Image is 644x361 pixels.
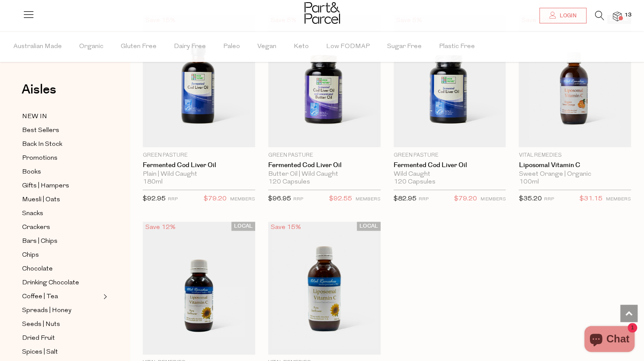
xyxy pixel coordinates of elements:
span: Keto [294,32,309,62]
span: Chocolate [22,264,53,274]
a: 13 [613,12,622,21]
span: Seeds | Nuts [22,319,60,330]
div: Butter Oil | Wild Caught [268,171,381,178]
a: Drinking Chocolate [22,277,101,288]
span: $79.20 [204,193,227,205]
span: Dairy Free [174,32,206,62]
span: $96.95 [268,196,291,202]
span: Vegan [257,32,276,62]
span: Spices | Salt [22,347,58,358]
a: Aisles [22,83,56,105]
p: Green Pasture [268,151,381,159]
img: Part&Parcel [304,2,340,24]
a: Fermented Cod Liver Oil [268,161,381,169]
small: MEMBERS [606,197,631,202]
span: Muesli | Oats [22,195,60,205]
inbox-online-store-chat: Shopify online store chat [582,326,637,354]
span: Plastic Free [439,32,475,62]
a: Books [22,167,101,177]
span: 120 Capsules [394,178,436,186]
a: Snacks [22,208,101,219]
button: Expand/Collapse Coffee | Tea [101,291,107,302]
div: Save 15% [268,222,304,233]
img: Liposomal Vitamin C [268,222,381,355]
a: Spices | Salt [22,347,101,358]
small: RRP [168,197,178,202]
span: $35.20 [519,196,541,202]
img: Fermented Cod Liver Oil [268,15,381,148]
a: Bars | Chips [22,236,101,247]
small: MEMBERS [356,197,381,202]
span: Books [22,167,41,177]
span: $31.15 [580,193,602,205]
a: Liposomal Vitamin C [519,161,631,169]
div: Wild Caught [394,171,506,178]
span: Crackers [22,222,50,233]
span: Aisles [22,80,56,99]
span: Low FODMAP [326,32,370,62]
a: Promotions [22,153,101,164]
span: LOCAL [231,222,255,231]
small: MEMBERS [230,197,255,202]
span: 100ml [519,178,538,186]
p: Vital Remedies [519,151,631,159]
a: Muesli | Oats [22,194,101,205]
span: Sugar Free [387,32,422,62]
span: $79.20 [454,193,477,205]
a: Back In Stock [22,139,101,150]
img: Liposomal Vitamin C [519,15,631,148]
span: Gifts | Hampers [22,181,69,191]
small: RRP [293,197,303,202]
span: 120 Capsules [268,178,310,186]
span: Back In Stock [22,139,62,150]
span: Promotions [22,153,58,164]
span: Australian Made [13,32,62,62]
span: Paleo [223,32,240,62]
a: Spreads | Honey [22,305,101,316]
span: $92.55 [329,193,352,205]
img: Liposomal Vitamin C [143,222,255,355]
span: $82.95 [394,196,417,202]
small: RRP [544,197,554,202]
div: Sweet Orange | Organic [519,171,631,178]
a: Seeds | Nuts [22,319,101,330]
span: Chips [22,250,39,261]
small: RRP [419,197,429,202]
span: Best Sellers [22,126,59,136]
span: Snacks [22,209,43,219]
span: LOCAL [357,222,381,231]
a: Dried Fruit [22,333,101,344]
span: Spreads | Honey [22,306,71,316]
span: Gluten Free [121,32,157,62]
small: MEMBERS [481,197,506,202]
a: Crackers [22,222,101,233]
a: Fermented Cod Liver Oil [143,161,255,169]
span: Login [557,12,577,19]
span: 180ml [143,178,163,186]
span: Drinking Chocolate [22,278,79,288]
span: Coffee | Tea [22,292,58,302]
a: Fermented Cod Liver Oil [394,161,506,169]
a: Gifts | Hampers [22,180,101,191]
div: Plain | Wild Caught [143,171,255,178]
span: Dried Fruit [22,333,55,344]
a: NEW IN [22,111,101,122]
span: Organic [79,32,103,62]
span: NEW IN [22,112,47,122]
span: Bars | Chips [22,236,58,247]
a: Chocolate [22,264,101,274]
p: Green Pasture [394,151,506,159]
a: Coffee | Tea [22,291,101,302]
span: 13 [622,11,634,19]
div: Save 12% [143,222,178,233]
img: Fermented Cod Liver Oil [394,15,506,148]
a: Best Sellers [22,125,101,136]
span: $92.95 [143,196,166,202]
a: Chips [22,250,101,261]
img: Fermented Cod Liver Oil [143,15,255,148]
a: Login [539,8,586,23]
p: Green Pasture [143,151,255,159]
